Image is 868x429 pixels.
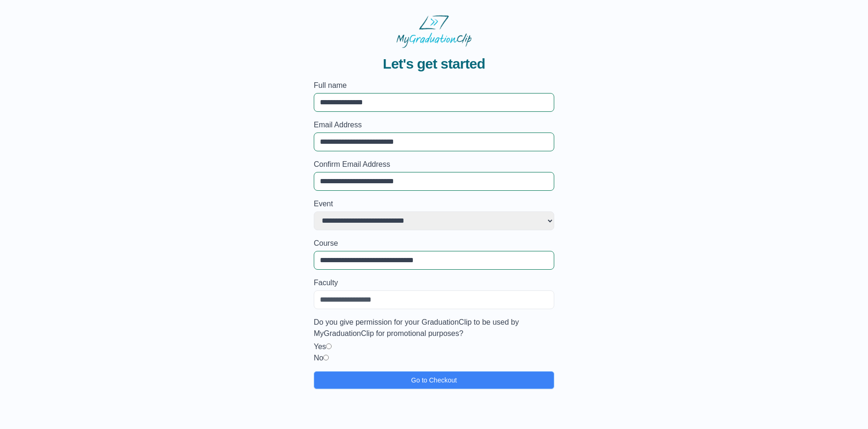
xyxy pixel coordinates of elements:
label: Course [314,238,554,249]
label: Event [314,198,554,210]
img: MyGraduationClip [396,15,472,48]
label: Full name [314,80,554,91]
span: Let's get started [383,55,485,72]
label: Yes [314,343,326,351]
button: Go to Checkout [314,371,554,389]
label: Confirm Email Address [314,159,554,170]
label: Do you give permission for your GraduationClip to be used by MyGraduationClip for promotional pur... [314,317,554,339]
label: Email Address [314,119,554,131]
label: Faculty [314,277,554,289]
label: No [314,354,323,362]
